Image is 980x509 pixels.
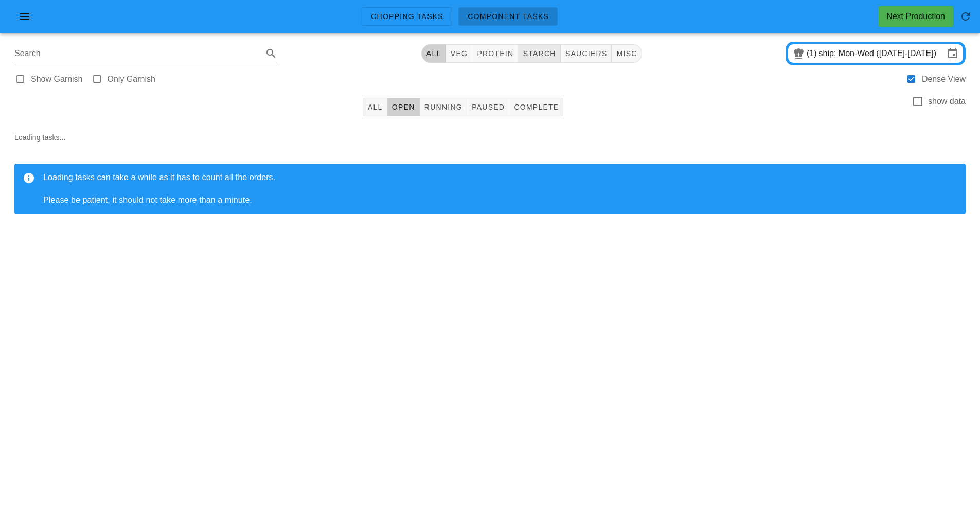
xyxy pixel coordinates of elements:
button: Complete [509,98,563,116]
span: Component Tasks [467,12,549,21]
button: Paused [467,98,509,116]
button: misc [612,44,642,63]
div: Loading tasks... [6,124,974,231]
span: Chopping Tasks [370,12,443,21]
span: All [426,49,441,58]
div: Next Production [886,10,945,23]
span: starch [522,49,556,58]
span: Paused [471,103,505,111]
span: Complete [513,103,559,111]
label: Dense View [922,74,966,84]
span: veg [450,49,468,58]
button: Running [420,98,467,116]
a: Component Tasks [458,7,558,26]
span: Open [391,103,415,111]
span: misc [616,49,637,58]
label: show data [928,96,966,107]
span: sauciers [565,49,608,58]
button: All [363,98,387,116]
span: Running [424,103,462,111]
div: (1) [807,48,819,59]
button: All [421,44,446,63]
button: protein [472,44,518,63]
button: sauciers [561,44,612,63]
a: Chopping Tasks [362,7,452,26]
label: Show Garnish [31,74,83,84]
div: Loading tasks can take a while as it has to count all the orders. Please be patient, it should no... [43,172,957,206]
label: Only Garnish [108,74,155,84]
button: starch [518,44,560,63]
button: Open [387,98,420,116]
span: All [367,103,383,111]
button: veg [446,44,473,63]
span: protein [476,49,513,58]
